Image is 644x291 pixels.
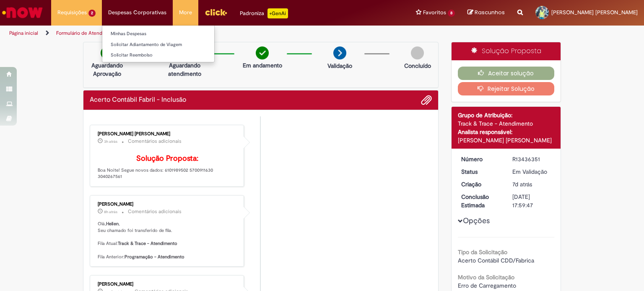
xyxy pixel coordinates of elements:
span: 8 [448,10,455,17]
p: Em andamento [243,61,282,70]
a: Formulário de Atendimento [56,30,118,36]
div: Padroniza [240,8,288,18]
time: 27/08/2025 13:20:19 [104,209,117,214]
div: [PERSON_NAME] [98,282,237,287]
div: Track & Trace - Atendimento [458,119,555,128]
p: Aguardando atendimento [164,61,205,78]
b: Solução Proposta: [136,154,198,163]
p: Aguardando Aprovação [87,61,127,78]
div: [DATE] 17:59:47 [512,193,551,209]
div: 21/08/2025 13:44:00 [512,180,551,188]
p: Validação [327,62,352,70]
p: Concluído [404,62,431,70]
button: Aceitar solução [458,67,555,80]
ul: Trilhas de página [6,26,423,41]
img: ServiceNow [1,4,44,21]
a: Minhas Despesas [102,29,214,39]
span: Rascunhos [475,8,505,16]
dt: Status [455,167,506,176]
img: click_logo_yellow_360x200.png [205,6,227,18]
img: img-circle-grey.png [411,46,424,59]
p: Boa Noite! Segue novos dados: 6101989502 5700911630 3040267561 [98,155,237,180]
small: Comentários adicionais [128,138,182,145]
h2: Acerto Contábil Fabril - Inclusão Histórico de tíquete [90,96,186,104]
div: [PERSON_NAME] [98,202,237,207]
dt: Criação [455,180,506,188]
b: Tipo da Solicitação [458,248,507,256]
div: Em Validação [512,167,551,176]
button: Rejeitar Solução [458,82,555,95]
span: 7d atrás [512,180,532,188]
a: Solicitar Adiantamento de Viagem [102,40,214,49]
span: Erro de Carregamento [458,282,516,289]
span: [PERSON_NAME] [PERSON_NAME] [551,9,638,16]
img: arrow-next.png [333,46,346,59]
time: 21/08/2025 13:44:00 [512,180,532,188]
small: Comentários adicionais [128,208,182,215]
a: Solicitar Reembolso [102,51,214,60]
span: Despesas Corporativas [108,8,166,17]
div: R13436351 [512,155,551,163]
a: Rascunhos [467,9,505,17]
b: Helien [106,221,119,227]
dt: Número [455,155,506,163]
p: Olá, , Seu chamado foi transferido de fila. Fila Atual: Fila Anterior: [98,221,237,260]
b: Motivo da Solicitação [458,273,514,281]
span: More [179,8,192,17]
div: Grupo de Atribuição: [458,111,555,119]
span: Favoritos [423,8,446,17]
a: Página inicial [9,30,38,36]
img: check-circle-green.png [256,46,269,59]
dt: Conclusão Estimada [455,193,506,209]
div: Analista responsável: [458,128,555,136]
span: Requisições [57,8,87,17]
b: Programação - Atendimento [125,254,184,260]
div: [PERSON_NAME] [PERSON_NAME] [458,136,555,144]
span: Acerto Contábil CDD/Fabrica [458,257,534,264]
ul: Despesas Corporativas [102,25,215,62]
p: +GenAi [267,8,288,18]
span: 2 [88,10,96,17]
div: [PERSON_NAME] [PERSON_NAME] [98,131,237,136]
button: Adicionar anexos [421,95,432,106]
time: 27/08/2025 18:24:05 [104,139,117,144]
b: Track & Trace - Atendimento [118,240,177,247]
div: Solução Proposta [452,42,561,60]
img: check-circle-green.png [101,46,114,59]
span: 3h atrás [104,139,117,144]
span: 8h atrás [104,209,117,214]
